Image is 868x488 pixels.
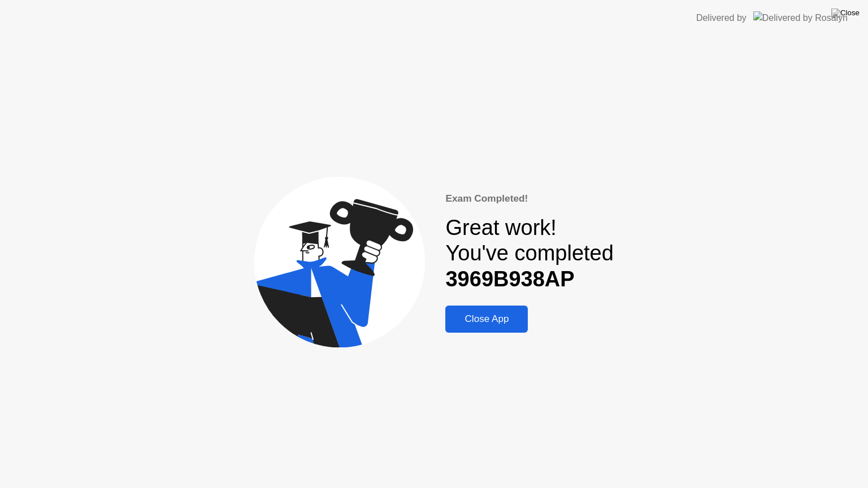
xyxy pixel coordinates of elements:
[696,11,747,25] div: Delivered by
[445,267,574,291] b: 3969B938AP
[445,191,613,206] div: Exam Completed!
[449,313,524,325] div: Close App
[753,11,848,24] img: Delivered by Rosalyn
[445,306,528,333] button: Close App
[445,215,613,293] div: Great work! You've completed
[831,8,860,18] img: Close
